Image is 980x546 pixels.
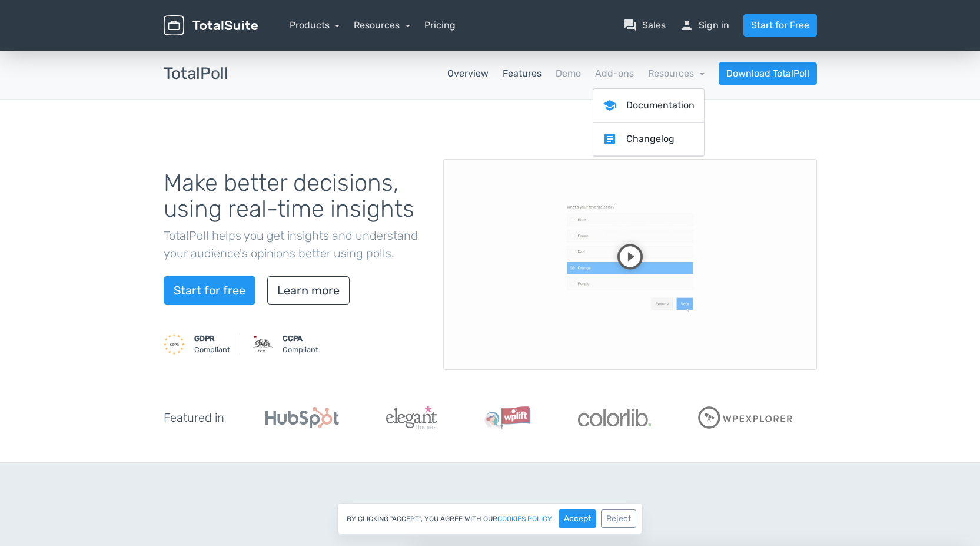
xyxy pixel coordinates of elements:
span: article [603,132,617,146]
img: Hubspot [265,407,339,428]
a: Download TotalPoll [719,62,817,85]
a: Products [290,19,340,31]
a: Resources [354,19,410,31]
div: By clicking "Accept", you agree with our . [337,503,643,534]
strong: CCPA [283,334,303,343]
img: GDPR [164,333,185,355]
a: cookies policy [497,515,552,522]
img: CCPA [252,333,273,355]
a: personSign in [680,18,729,32]
img: ElegantThemes [386,406,437,429]
a: Overview [447,67,489,81]
a: Demo [556,67,581,81]
a: Learn more [267,276,350,305]
button: Reject [601,509,636,528]
small: Compliant [194,333,230,355]
a: Resources [648,68,705,79]
a: Start for Free [743,14,817,37]
span: question_answer [623,18,637,32]
h1: Make better decisions, using real-time insights [164,170,426,222]
span: person [680,18,694,32]
img: Colorlib [578,409,651,426]
a: Features [503,67,542,81]
a: schoolDocumentation [593,89,704,123]
img: WPExplorer [698,406,793,429]
a: Start for free [164,276,255,305]
span: school [603,98,617,112]
a: Add-ons [595,67,634,81]
p: TotalPoll helps you get insights and understand your audience's opinions better using polls. [164,227,426,262]
img: TotalSuite for WordPress [164,15,258,36]
small: Compliant [283,333,318,355]
a: Pricing [424,18,456,32]
img: WPLift [484,406,531,429]
strong: GDPR [194,334,215,343]
button: Accept [559,509,596,528]
h3: TotalPoll [164,65,228,83]
h5: Featured in [164,411,224,424]
a: question_answerSales [623,18,666,32]
a: articleChangelog [593,123,704,156]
